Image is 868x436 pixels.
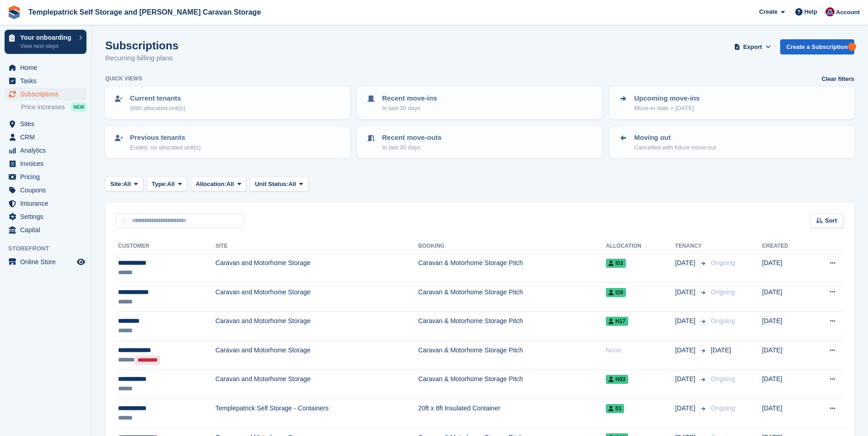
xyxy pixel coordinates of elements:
[606,239,675,254] th: Allocation
[711,288,735,296] span: Ongoing
[762,282,809,312] td: [DATE]
[743,43,762,52] span: Export
[358,127,601,157] a: Recent move-outs In last 30 days
[675,258,697,268] span: [DATE]
[5,61,86,74] a: menu
[418,312,606,341] td: Caravan & Motorhome Storage Pitch
[20,74,75,87] span: Tasks
[5,184,86,197] a: menu
[105,74,142,83] h6: Quick views
[5,255,86,268] a: menu
[762,370,809,399] td: [DATE]
[821,74,854,84] a: Clear filters
[25,5,264,20] a: Templepatrick Self Storage and [PERSON_NAME] Caravan Storage
[610,88,853,118] a: Upcoming move-ins Move-in date > [DATE]
[106,127,349,157] a: Previous tenants Ended, no allocated unit(s)
[123,180,131,189] span: All
[5,117,86,130] a: menu
[5,197,86,210] a: menu
[762,239,809,254] th: Created
[675,404,697,413] span: [DATE]
[634,104,700,113] p: Move-in date > [DATE]
[5,131,86,144] a: menu
[418,239,606,254] th: Booking
[634,93,700,104] p: Upcoming move-ins
[5,74,86,87] a: menu
[606,404,624,413] span: 01
[711,404,735,412] span: Ongoing
[382,143,442,152] p: In last 30 days
[5,30,86,54] a: Your onboarding View next steps
[20,88,75,101] span: Subscriptions
[20,42,75,50] p: View next steps
[130,143,201,152] p: Ended, no allocated unit(s)
[5,157,86,170] a: menu
[606,375,628,384] span: H03
[216,239,418,254] th: Site
[191,176,247,191] button: Allocation: All
[152,180,167,189] span: Type:
[105,53,178,64] p: Recurring billing plans
[711,375,735,383] span: Ongoing
[825,7,835,16] img: Leigh
[711,259,735,266] span: Ongoing
[21,102,86,112] a: Price increases NEW
[634,133,716,143] p: Moving out
[733,39,773,54] button: Export
[216,399,418,428] td: Templepatrick Self Storage - Containers
[836,8,860,17] span: Account
[106,88,349,118] a: Current tenants With allocated unit(s)
[382,93,437,104] p: Recent move-ins
[358,88,601,118] a: Recent move-ins In last 30 days
[606,317,628,326] span: H17
[255,180,288,189] span: Unit Status:
[634,143,716,152] p: Cancelled with future move-out
[147,176,187,191] button: Type: All
[418,399,606,428] td: 20ft x 8ft Insulated Container
[825,216,837,225] span: Sort
[196,180,226,189] span: Allocation:
[418,370,606,399] td: Caravan & Motorhome Storage Pitch
[418,340,606,370] td: Caravan & Motorhome Storage Pitch
[675,316,697,326] span: [DATE]
[762,312,809,341] td: [DATE]
[759,7,777,16] span: Create
[105,39,178,52] h1: Subscriptions
[167,180,175,189] span: All
[848,43,856,51] div: Tooltip anchor
[418,282,606,312] td: Caravan & Motorhome Storage Pitch
[762,399,809,428] td: [DATE]
[20,61,75,74] span: Home
[8,244,91,253] span: Storefront
[130,104,185,113] p: With allocated unit(s)
[675,346,697,355] span: [DATE]
[606,346,675,355] div: None
[216,254,418,283] td: Caravan and Motorhome Storage
[780,39,854,54] a: Create a Subscription
[711,317,735,324] span: Ongoing
[382,104,437,113] p: In last 30 days
[20,170,75,183] span: Pricing
[105,176,143,191] button: Site: All
[71,102,86,112] div: NEW
[20,197,75,210] span: Insurance
[20,210,75,223] span: Settings
[5,223,86,236] a: menu
[20,144,75,157] span: Analytics
[418,254,606,283] td: Caravan & Motorhome Storage Pitch
[20,157,75,170] span: Invoices
[216,282,418,312] td: Caravan and Motorhome Storage
[5,210,86,223] a: menu
[675,239,707,254] th: Tenancy
[20,117,75,130] span: Sites
[216,370,418,399] td: Caravan and Motorhome Storage
[675,374,697,384] span: [DATE]
[21,103,65,112] span: Price increases
[5,170,86,183] a: menu
[5,88,86,101] a: menu
[382,133,442,143] p: Recent move-outs
[130,133,201,143] p: Previous tenants
[711,346,731,354] span: [DATE]
[606,259,626,268] span: I03
[250,176,308,191] button: Unit Status: All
